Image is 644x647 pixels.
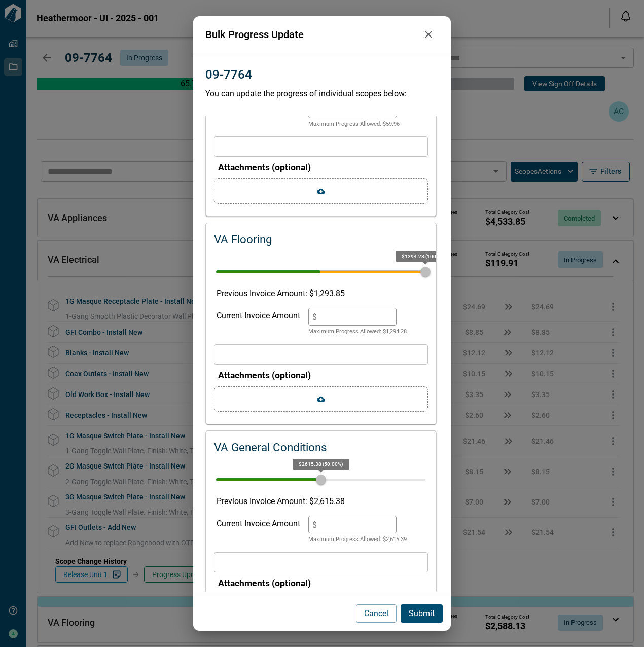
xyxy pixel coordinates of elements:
[312,312,317,321] span: $
[217,308,300,336] div: Current Invoice Amount
[205,88,439,100] p: You can update the progress of individual scopes below:
[409,607,435,620] p: Submit
[217,287,425,300] p: Previous Invoice Amount: $ 1,293.85
[217,516,300,544] div: Current Invoice Amount
[401,604,443,623] button: Submit
[312,520,317,529] span: $
[218,369,428,382] p: Attachments (optional)
[364,607,388,620] p: Cancel
[218,161,428,174] p: Attachments (optional)
[218,577,428,590] p: Attachments (optional)
[205,65,252,84] p: 09-7764
[214,231,272,248] p: VA Flooring
[214,439,327,456] p: VA General Conditions
[308,328,407,336] p: Maximum Progress Allowed: $ 1,294.28
[356,604,397,623] button: Cancel
[205,27,418,42] p: Bulk Progress Update
[217,495,425,508] p: Previous Invoice Amount: $ 2,615.38
[308,120,400,129] p: Maximum Progress Allowed: $ 59.96
[308,535,407,544] p: Maximum Progress Allowed: $ 2,615.39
